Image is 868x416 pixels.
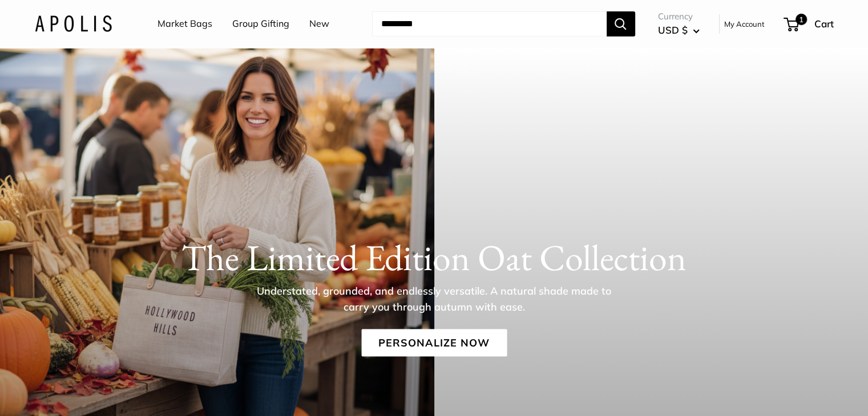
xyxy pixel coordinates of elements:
a: Market Bags [158,15,212,32]
img: Apolis [35,15,112,32]
span: Currency [658,9,700,25]
button: Search [607,11,635,36]
h1: The Limited Edition Oat Collection [35,235,834,279]
a: My Account [724,17,765,31]
a: Personalize Now [361,329,507,356]
span: USD $ [658,24,688,36]
span: 1 [795,14,806,25]
button: USD $ [658,21,700,39]
input: Search... [372,11,607,36]
a: Group Gifting [232,15,289,32]
a: 1 Cart [785,15,834,33]
a: New [309,15,329,32]
span: Cart [814,18,834,30]
p: Understated, grounded, and endlessly versatile. A natural shade made to carry you through autumn ... [249,283,620,315]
